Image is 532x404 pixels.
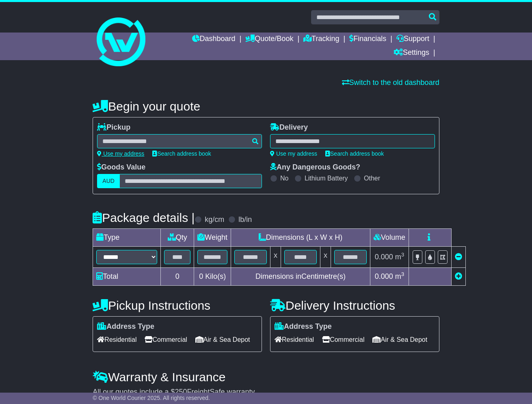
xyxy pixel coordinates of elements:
[322,333,364,346] span: Commercial
[93,299,262,312] h4: Pickup Instructions
[401,252,404,258] sup: 3
[238,215,252,224] label: lb/in
[455,272,462,280] a: Add new item
[97,134,262,148] typeahead: Please provide city
[455,253,462,261] a: Remove this item
[325,150,384,157] a: Search address book
[194,268,231,286] td: Kilo(s)
[396,33,429,46] a: Support
[161,268,194,286] td: 0
[93,268,161,286] td: Total
[270,299,439,312] h4: Delivery Instructions
[93,211,195,224] h4: Package details |
[395,253,404,261] span: m
[97,322,154,331] label: Address Type
[175,388,187,396] span: 250
[349,33,386,46] a: Financials
[394,46,429,60] a: Settings
[152,150,211,157] a: Search address book
[195,333,250,346] span: Air & Sea Depot
[342,78,439,87] a: Switch to the old dashboard
[270,163,360,172] label: Any Dangerous Goods?
[270,247,281,268] td: x
[375,272,393,280] span: 0.000
[161,229,194,247] td: Qty
[231,229,370,247] td: Dimensions (L x W x H)
[320,247,331,268] td: x
[97,174,120,188] label: AUD
[145,333,187,346] span: Commercial
[270,123,308,132] label: Delivery
[93,100,439,113] h4: Begin your quote
[97,150,144,157] a: Use my address
[245,33,293,46] a: Quote/Book
[364,174,380,182] label: Other
[303,33,339,46] a: Tracking
[372,333,427,346] span: Air & Sea Depot
[401,271,404,277] sup: 3
[97,333,136,346] span: Residential
[93,370,439,384] h4: Warranty & Insurance
[93,229,161,247] td: Type
[93,395,210,401] span: © One World Courier 2025. All rights reserved.
[375,253,393,261] span: 0.000
[280,174,288,182] label: No
[270,150,317,157] a: Use my address
[275,322,332,331] label: Address Type
[97,163,145,172] label: Goods Value
[275,333,314,346] span: Residential
[192,33,236,46] a: Dashboard
[97,123,130,132] label: Pickup
[370,229,409,247] td: Volume
[93,388,439,397] div: All our quotes include a $ FreightSafe warranty.
[305,174,348,182] label: Lithium Battery
[205,215,224,224] label: kg/cm
[199,272,203,280] span: 0
[231,268,370,286] td: Dimensions in Centimetre(s)
[395,272,404,280] span: m
[194,229,231,247] td: Weight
